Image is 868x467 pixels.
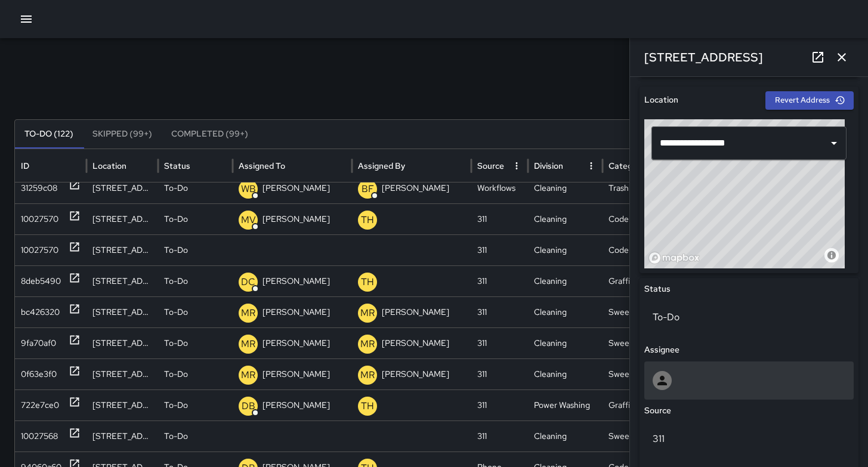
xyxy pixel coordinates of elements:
button: Skipped (99+) [83,120,162,149]
p: MR [360,337,375,351]
div: 1053 Howard Street [87,296,158,327]
div: Assigned By [358,160,405,171]
p: [PERSON_NAME] [382,328,449,358]
p: To-Do [164,328,188,358]
p: MV [241,213,256,227]
div: Cleaning [528,234,603,265]
div: Sweep [603,358,677,389]
div: Graffiti - PW [603,389,677,420]
div: 722e7ce0 [21,390,59,420]
div: Status [164,160,190,171]
div: 0f63e3f0 [21,359,57,389]
div: Cleaning [528,296,603,327]
p: [PERSON_NAME] [262,173,330,203]
div: Sweep [603,420,677,451]
p: To-Do [164,173,188,203]
div: 311 [471,389,528,420]
div: Cleaning [528,172,603,203]
div: Code Brown [603,203,677,234]
div: 10027570 [21,204,58,234]
p: To-Do [164,421,188,451]
p: TH [361,213,374,227]
div: Cleaning [528,358,603,389]
p: MR [241,306,255,320]
div: Code Brown [603,234,677,265]
p: MR [360,306,375,320]
div: 311 [471,265,528,296]
button: Completed (99+) [162,120,258,149]
div: 311 [471,420,528,451]
div: Cleaning [528,327,603,358]
div: Sweep [603,327,677,358]
p: [PERSON_NAME] [382,173,449,203]
button: Source column menu [508,157,525,174]
div: 1201 Folsom Street [87,234,158,265]
div: Power Washing [528,389,603,420]
div: 539 Minna Street [87,358,158,389]
p: [PERSON_NAME] [262,204,330,234]
p: [PERSON_NAME] [262,266,330,296]
div: 10027568 [21,421,58,451]
div: 8deb5490 [21,266,61,296]
p: To-Do [164,390,188,420]
p: DB [242,399,255,413]
div: 1070 Howard Street [87,172,158,203]
p: BF [362,182,374,196]
div: 311 [471,296,528,327]
div: Trash Bag Pickup [603,172,677,203]
p: TH [361,275,374,289]
div: Division [534,160,563,171]
div: Assigned To [239,160,285,171]
p: To-Do [164,204,188,234]
p: [PERSON_NAME] [262,297,330,327]
div: Sweep [603,296,677,327]
div: Location [92,160,126,171]
p: MR [241,337,255,351]
div: Cleaning [528,203,603,234]
div: 311 [471,327,528,358]
div: 260 Clara Street [87,389,158,420]
p: [PERSON_NAME] [382,359,449,389]
p: [PERSON_NAME] [262,359,330,389]
div: Cleaning [528,265,603,296]
div: 311 [471,203,528,234]
button: To-Do (122) [15,120,83,149]
div: 10027570 [21,235,58,265]
button: Division column menu [583,157,600,174]
div: 9fa70af0 [21,328,56,358]
p: To-Do [164,297,188,327]
p: To-Do [164,266,188,296]
div: 311 [471,234,528,265]
div: 22 Russ Street [87,327,158,358]
div: 31259c08 [21,173,57,203]
p: To-Do [164,235,188,265]
p: [PERSON_NAME] [262,390,330,420]
div: ID [21,160,29,171]
div: 1425 Folsom Street [87,203,158,234]
div: 21 Columbia Square Street [87,420,158,451]
p: MR [241,368,255,382]
p: TH [361,399,374,413]
p: MR [360,368,375,382]
div: 151a Russ Street [87,265,158,296]
div: Cleaning [528,420,603,451]
div: 311 [471,358,528,389]
div: bc426320 [21,297,60,327]
p: DC [241,275,255,289]
div: Source [477,160,504,171]
p: [PERSON_NAME] [382,297,449,327]
p: [PERSON_NAME] [262,328,330,358]
p: WB [241,182,256,196]
div: Category [608,160,644,171]
div: Workflows [471,172,528,203]
p: To-Do [164,359,188,389]
div: Graffiti [603,265,677,296]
